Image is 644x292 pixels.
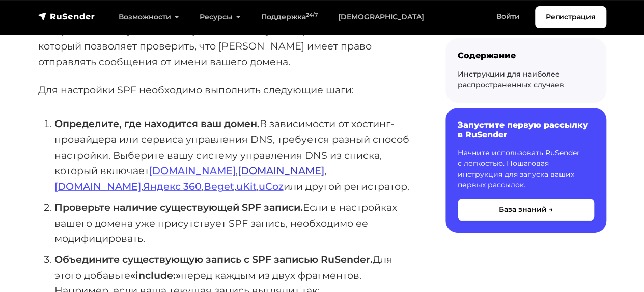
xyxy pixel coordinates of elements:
[149,164,236,177] a: [DOMAIN_NAME]
[259,180,284,192] a: uCoz
[38,22,413,69] p: — это метод аутентификации писем, который позволяет проверить, что [PERSON_NAME] имеет право отпр...
[445,107,606,232] a: Запустите первую рассылку в RuSender Начните использовать RuSender с легкостью. Пошаговая инструк...
[458,51,594,60] div: Содержание
[535,6,606,28] a: Регистрация
[54,180,141,192] a: [DOMAIN_NAME]
[236,180,257,192] a: uKit
[306,12,318,18] sup: 24/7
[458,199,594,221] button: База знаний →
[458,119,594,139] h6: Запустите первую рассылку в RuSender
[108,7,189,28] a: Возможности
[143,180,202,192] a: Яндекс 360
[54,117,260,130] strong: Определите, где находится ваш домен.
[486,6,530,27] a: Войти
[328,7,434,28] a: [DEMOGRAPHIC_DATA]
[458,148,594,190] p: Начните использовать RuSender с легкостью. Пошаговая инструкция для запуска ваших первых рассылок.
[458,69,564,89] a: Инструкции для наиболее распространенных случаев
[54,253,373,265] strong: Объедините существующую запись с SPF записью RuSender.
[38,82,413,98] p: Для настройки SPF необходимо выполнить следующие шаги:
[251,7,328,28] a: Поддержка24/7
[54,201,303,213] strong: Проверьте наличие существующей SPF записи.
[238,164,324,177] a: [DOMAIN_NAME]
[54,200,413,247] li: Если в настройках вашего домена уже присутствует SPF запись, необходимо ее модифицировать.
[204,180,234,192] a: Beget
[38,11,95,21] img: RuSender
[189,7,251,28] a: Ресурсы
[54,116,413,194] li: В зависимости от хостинг-провайдера или сервиса управления DNS, требуется разный способ настройки...
[130,269,181,281] strong: «include:»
